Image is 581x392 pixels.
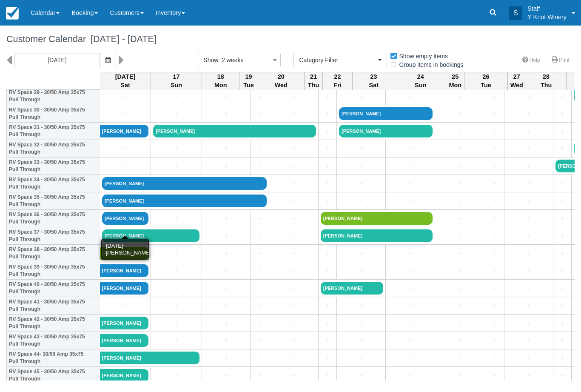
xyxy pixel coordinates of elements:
[153,109,199,118] a: +
[203,57,218,63] span: Show
[547,54,575,66] a: Print
[339,301,383,310] a: +
[321,282,383,295] a: [PERSON_NAME]
[271,214,316,223] a: +
[204,371,248,380] a: +
[555,179,569,188] a: +
[100,264,149,277] a: [PERSON_NAME]
[555,336,569,345] a: +
[555,214,569,223] a: +
[437,92,484,101] a: +
[271,162,316,171] a: +
[507,232,551,240] a: +
[555,92,569,101] a: +
[437,197,484,206] a: +
[507,371,551,380] a: +
[488,354,502,363] a: +
[7,245,100,262] th: RV Space 38 - 30/50 Amp 35x75 Pull Through
[555,144,569,153] a: +
[153,144,199,153] a: +
[555,127,569,136] a: +
[239,72,258,90] th: 19 Tue
[488,249,502,258] a: +
[321,92,334,101] a: +
[464,72,507,90] th: 26 Tue
[507,197,551,206] a: +
[488,144,502,153] a: +
[507,214,551,223] a: +
[388,144,432,153] a: +
[321,336,334,345] a: +
[555,197,569,206] a: +
[100,352,200,364] a: [PERSON_NAME]
[507,109,551,118] a: +
[321,212,433,225] a: [PERSON_NAME]
[7,210,100,227] th: RV Space 36 - 30/50 Amp 35x75 Pull Through
[321,371,334,380] a: +
[488,179,502,188] a: +
[153,249,199,258] a: +
[321,197,334,206] a: +
[437,371,484,380] a: +
[488,301,502,310] a: +
[102,109,148,118] a: +
[488,197,502,206] a: +
[339,144,383,153] a: +
[488,92,502,101] a: +
[488,232,502,240] a: +
[507,144,551,153] a: +
[488,109,502,118] a: +
[507,179,551,188] a: +
[7,175,100,192] th: RV Space 34 - 30/50 Amp 35x75 Pull Through
[388,179,432,188] a: +
[488,319,502,328] a: +
[488,371,502,380] a: +
[198,53,281,67] button: Show: 2 weeks
[253,232,267,240] a: +
[7,88,100,105] th: RV Space 29 - 30/50 Amp 35x75 Pull Through
[339,92,383,101] a: +
[388,319,432,328] a: +
[437,284,484,293] a: +
[102,92,148,101] a: +
[204,319,248,328] a: +
[102,177,267,190] a: [PERSON_NAME]
[437,319,484,328] a: +
[86,34,157,44] span: [DATE] - [DATE]
[555,284,569,293] a: +
[388,371,432,380] a: +
[437,127,484,136] a: +
[321,319,334,328] a: +
[204,232,248,240] a: +
[102,301,148,310] a: +
[437,336,484,345] a: +
[321,162,334,171] a: +
[488,214,502,223] a: +
[253,162,267,171] a: +
[153,214,199,223] a: +
[395,72,446,90] th: 24 Sun
[390,58,469,71] label: Group items in bookings
[388,249,432,258] a: +
[253,144,267,153] a: +
[153,125,316,137] a: [PERSON_NAME]
[7,262,100,280] th: RV Space 39 - 30/50 Amp 35x75 Pull Through
[7,297,100,315] th: RV Space 41 - 30/50 Amp 35x75 Pull Through
[253,371,267,380] a: +
[7,123,100,140] th: RV Space 31 - 30/50 Amp 35x75 Pull Through
[488,284,502,293] a: +
[507,319,551,328] a: +
[526,72,566,90] th: 28 Thu
[321,109,334,118] a: +
[253,92,267,101] a: +
[153,371,199,380] a: +
[517,54,545,66] a: Help
[388,92,432,101] a: +
[7,157,100,175] th: RV Space 33 - 30/50 Amp 35x75 Pull Through
[204,214,248,223] a: +
[253,249,267,258] a: +
[339,162,383,171] a: +
[153,336,199,345] a: +
[7,315,100,332] th: RV Space 42 - 30/50 Amp 35x75 Pull Through
[507,72,526,90] th: 27 Wed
